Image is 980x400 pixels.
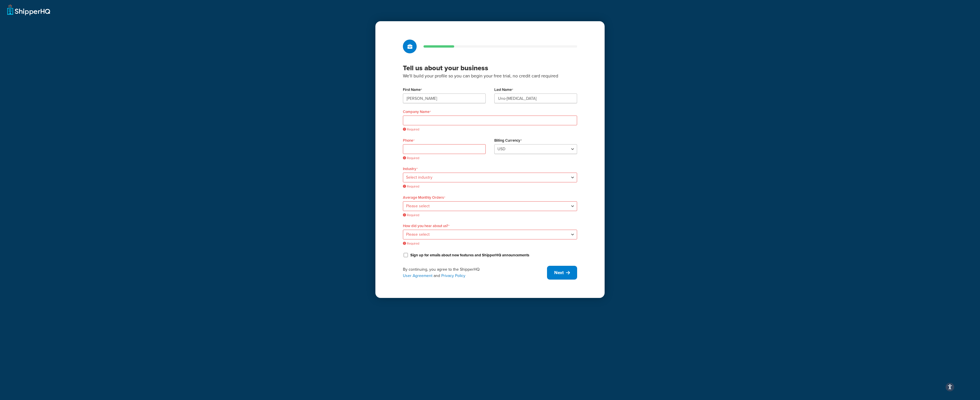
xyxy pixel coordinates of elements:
label: Industry [403,167,418,171]
p: We'll build your profile so you can begin your free trial, no credit card required [403,72,577,80]
label: Company Name [403,110,431,114]
span: Next [554,270,564,276]
h3: Tell us about your business [403,64,577,72]
button: Next [547,266,577,280]
span: Required [403,184,577,189]
label: How did you hear about us? [403,224,450,228]
a: User Agreement [403,273,432,279]
label: Average Monthly Orders [403,195,445,200]
label: Phone [403,138,415,143]
span: Required [403,156,486,160]
span: Required [403,127,577,132]
span: Required [403,213,577,217]
label: Billing Currency [494,138,522,143]
span: Required [403,241,577,246]
label: First Name [403,87,422,92]
label: Last Name [494,87,513,92]
div: By continuing, you agree to the ShipperHQ and [403,266,547,279]
a: Privacy Policy [441,273,465,279]
label: Sign up for emails about new features and ShipperHQ announcements [410,253,529,258]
